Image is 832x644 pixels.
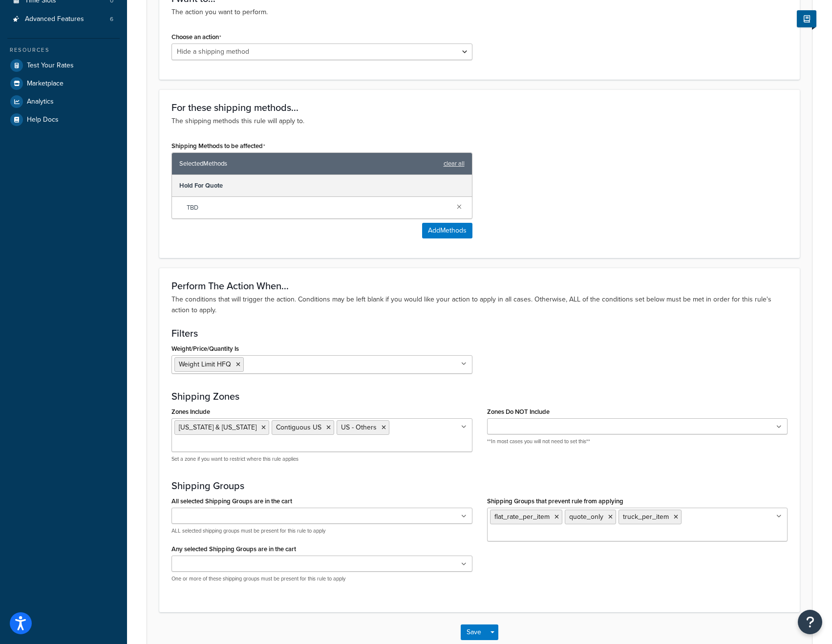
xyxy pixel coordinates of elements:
[179,157,439,171] span: Selected Methods
[171,455,472,463] p: Set a zone if you want to restrict where this rule applies
[171,7,788,18] p: The action you want to perform.
[623,512,669,522] span: truck_per_item
[171,142,265,150] label: Shipping Methods to be affected
[171,480,788,491] h3: Shipping Groups
[487,438,788,445] p: **In most cases you will not need to set this**
[171,294,788,316] p: The conditions that will trigger the action. Conditions may be left blank if you would like your ...
[171,497,292,505] label: All selected Shipping Groups are in the cart
[7,93,120,110] a: Analytics
[7,10,120,28] a: Advanced Features6
[7,75,120,92] a: Marketplace
[7,57,120,74] a: Test Your Rates
[494,512,550,522] span: flat_rate_per_item
[171,408,210,415] label: Zones Include
[27,98,54,106] span: Analytics
[171,33,221,41] label: Choose an action
[171,280,788,291] h3: Perform The Action When...
[172,175,472,197] div: Hold For Quote
[797,10,816,27] button: Show Help Docs
[171,345,239,352] label: Weight/Price/Quantity Is
[171,575,472,582] p: One or more of these shipping groups must be present for this rule to apply
[461,624,487,640] button: Save
[27,116,59,124] span: Help Docs
[171,328,788,339] h3: Filters
[179,422,256,432] span: [US_STATE] & [US_STATE]
[422,223,472,238] button: AddMethods
[110,15,113,23] span: 6
[25,15,84,23] span: Advanced Features
[7,111,120,129] a: Help Docs
[487,497,623,505] label: Shipping Groups that prevent rule from applying
[7,10,120,28] li: Advanced Features
[171,102,788,113] h3: For these shipping methods...
[276,422,321,432] span: Contiguous US
[7,46,120,54] div: Resources
[487,408,550,415] label: Zones Do NOT Include
[27,62,74,70] span: Test Your Rates
[569,512,603,522] span: quote_only
[27,80,64,88] span: Marketplace
[171,116,788,127] p: The shipping methods this rule will apply to.
[187,201,449,215] span: TBD
[171,391,788,402] h3: Shipping Zones
[341,422,377,432] span: US - Others
[798,610,822,634] button: Open Resource Center
[171,545,296,553] label: Any selected Shipping Groups are in the cart
[179,359,231,369] span: Weight Limit HFQ
[444,157,465,171] a: clear all
[171,527,472,535] p: ALL selected shipping groups must be present for this rule to apply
